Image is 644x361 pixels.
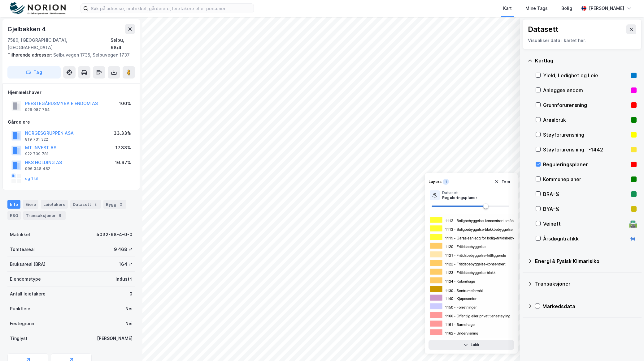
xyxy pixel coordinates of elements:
[613,331,644,361] iframe: Chat Widget
[10,246,35,253] div: Tomteareal
[7,211,21,220] div: ESG
[561,5,572,12] div: Bolig
[7,24,47,34] div: Gjelbakken 4
[543,205,629,213] div: BYA–%
[41,200,68,209] div: Leietakere
[103,200,126,209] div: Bygg
[543,72,629,79] div: Yield, Ledighet og Leie
[10,275,41,283] div: Eiendomstype
[119,261,133,268] div: 164 ㎡
[10,305,30,312] div: Punktleie
[97,231,133,238] div: 5032-68-4-0-0
[7,36,111,51] div: 7580, [GEOGRAPHIC_DATA], [GEOGRAPHIC_DATA]
[129,290,133,298] div: 0
[535,257,637,265] div: Energi & Fysisk Klimarisiko
[543,190,629,198] div: BRA–%
[589,5,624,12] div: [PERSON_NAME]
[525,5,548,12] div: Mine Tags
[125,305,133,312] div: Nei
[7,66,61,79] button: Tag
[429,340,514,350] button: Lukk
[115,144,131,151] div: 17.33%
[543,220,627,227] div: Veinett
[443,179,449,185] div: 1
[23,200,38,209] div: Eiere
[7,52,53,57] span: Tilhørende adresser:
[25,166,50,171] div: 996 348 482
[543,146,629,153] div: Støyforurensning T-1442
[613,331,644,361] div: Kontrollprogram for chat
[503,5,512,12] div: Kart
[543,235,627,242] div: Årsdøgntrafikk
[8,118,135,126] div: Gårdeiere
[543,131,629,138] div: Støyforurensning
[114,130,131,137] div: 33.33%
[442,195,477,200] div: Reguleringsplaner
[543,87,629,94] div: Anleggseiendom
[25,151,49,156] div: 922 739 781
[70,200,101,209] div: Datasett
[543,161,629,168] div: Reguleringsplaner
[88,4,254,13] input: Søk på adresse, matrikkel, gårdeiere, leietakere eller personer
[543,101,629,109] div: Grunnforurensning
[543,116,629,124] div: Arealbruk
[119,100,131,107] div: 100%
[543,176,629,183] div: Kommuneplaner
[118,201,124,207] div: 2
[629,220,637,228] div: 🛣️
[115,159,131,166] div: 16.67%
[111,36,135,51] div: Selbu, 68/4
[7,200,20,209] div: Info
[528,37,636,44] div: Visualiser data i kartet her.
[10,2,66,15] img: norion-logo.80e7a08dc31c2e691866.png
[10,261,46,268] div: Bruksareal (BRA)
[57,212,63,219] div: 6
[429,179,442,184] div: Layers
[490,177,514,187] button: Tøm
[528,24,559,34] div: Datasett
[92,201,98,207] div: 2
[125,320,133,327] div: Nei
[7,51,130,59] div: Selbuvegen 1735, Selbuvegen 1737
[25,107,50,112] div: 926 087 754
[115,275,133,283] div: Industri
[10,335,28,342] div: Tinglyst
[535,57,637,64] div: Kartlag
[10,231,30,238] div: Matrikkel
[114,246,133,253] div: 9 468 ㎡
[23,211,66,220] div: Transaksjoner
[542,303,637,310] div: Markedsdata
[10,320,34,327] div: Festegrunn
[8,89,135,96] div: Hjemmelshaver
[535,280,637,287] div: Transaksjoner
[10,290,46,298] div: Antall leietakere
[442,190,477,195] div: Dataset
[25,137,48,142] div: 819 731 322
[97,335,133,342] div: [PERSON_NAME]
